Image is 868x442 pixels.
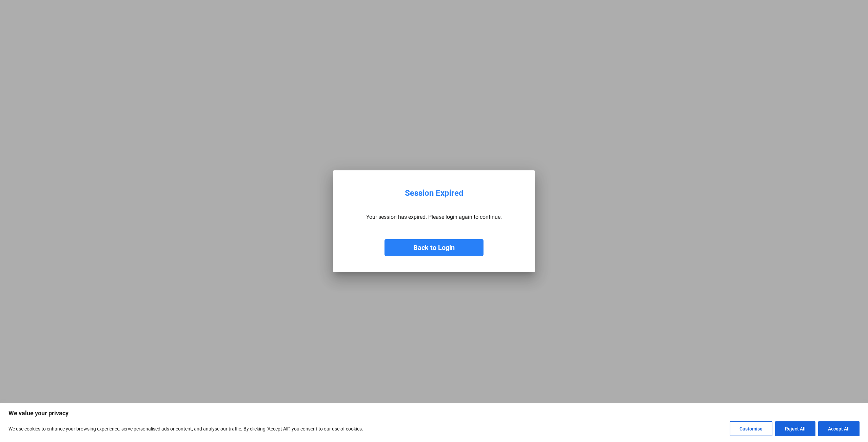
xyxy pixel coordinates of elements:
button: Back to Login [384,239,484,256]
button: Accept All [818,421,860,436]
p: Your session has expired. Please login again to continue. [366,214,502,220]
p: We value your privacy [8,409,860,417]
button: Reject All [775,421,815,436]
p: We use cookies to enhance your browsing experience, serve personalised ads or content, and analys... [8,425,363,433]
div: Session Expired [405,188,463,198]
button: Customise [730,421,772,436]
